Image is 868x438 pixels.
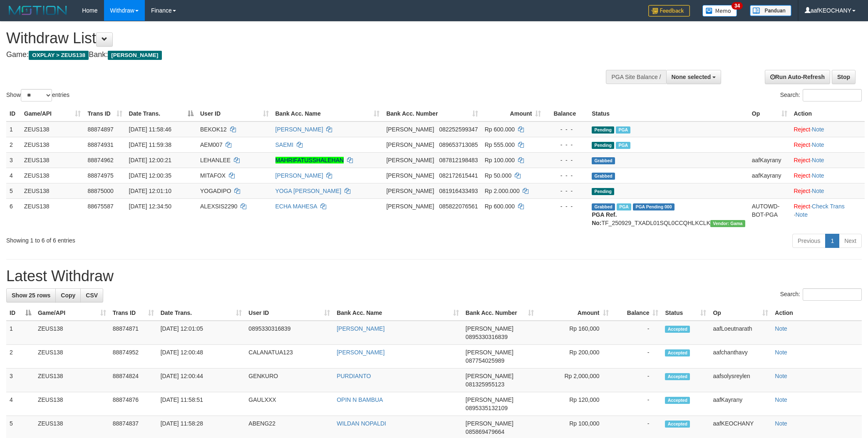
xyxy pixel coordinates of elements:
img: Feedback.jpg [648,5,690,17]
th: Date Trans.: activate to sort column ascending [157,305,246,321]
span: Copy 082252599347 to clipboard [439,126,478,133]
a: Reject [794,157,811,163]
a: Reject [794,141,811,148]
span: Copy 081325955123 to clipboard [466,381,504,388]
select: Showentries [21,89,52,101]
img: Button%20Memo.svg [702,5,737,17]
th: Balance: activate to sort column ascending [612,305,662,321]
td: [DATE] 12:00:48 [157,345,246,369]
td: aafKayrany [709,392,771,416]
a: Reject [794,188,811,194]
a: ECHA MAHESA [275,203,317,210]
a: Note [775,349,787,356]
td: - [612,321,662,345]
a: Note [812,188,824,194]
span: Accepted [665,349,690,356]
input: Search: [803,89,862,101]
a: Note [795,211,808,218]
td: 4 [6,168,21,183]
span: None selected [672,74,711,80]
a: OPIN N BAMBUA [337,396,383,403]
span: 88874975 [87,172,113,179]
a: YOGA [PERSON_NAME] [275,188,342,194]
label: Search: [780,89,862,101]
span: [DATE] 12:00:35 [129,172,171,179]
a: Copy [55,288,81,302]
th: Bank Acc. Number: activate to sort column ascending [383,106,481,121]
a: MAHRIFATUSSHALEHAN [275,157,344,163]
td: 1 [6,121,21,137]
th: Action [791,106,865,121]
span: Copy 0895335132109 to clipboard [466,405,508,411]
td: 3 [6,369,35,392]
span: Rp 50.000 [485,172,512,179]
span: Copy 087812198483 to clipboard [439,157,478,163]
img: panduan.png [750,5,791,16]
span: Copy 085822076561 to clipboard [439,203,478,210]
th: Bank Acc. Number: activate to sort column ascending [462,305,537,321]
td: 4 [6,392,35,416]
label: Show entries [6,89,69,101]
td: 88874952 [109,345,157,369]
span: 88874962 [87,157,113,163]
td: 6 [6,198,21,230]
span: [PERSON_NAME] [466,349,513,356]
span: [PERSON_NAME] [386,126,434,133]
span: BEKOK12 [200,126,227,133]
span: Rp 600.000 [485,203,515,210]
th: ID: activate to sort column descending [6,305,35,321]
a: [PERSON_NAME] [337,349,384,356]
td: ZEUS138 [21,121,84,137]
td: aafsolysreylen [709,369,771,392]
th: Op: activate to sort column ascending [749,106,791,121]
div: - - - [548,125,585,134]
a: Next [839,234,862,248]
span: Copy 085869479664 to clipboard [466,428,504,435]
span: Copy 089653713085 to clipboard [439,141,478,148]
td: 5 [6,183,21,198]
span: [PERSON_NAME] [386,157,434,163]
span: Rp 2.000.000 [485,188,520,194]
span: Marked by aafanarl [616,142,630,149]
td: · · [791,198,865,230]
td: Rp 120,000 [537,392,612,416]
h1: Withdraw List [6,30,570,47]
a: [PERSON_NAME] [275,172,323,179]
td: Rp 160,000 [537,321,612,345]
a: Note [812,126,824,133]
th: Date Trans.: activate to sort column descending [126,106,197,121]
span: Rp 555.000 [485,141,515,148]
span: Show 25 rows [12,292,50,299]
a: Note [812,172,824,179]
span: 34 [732,2,743,10]
b: PGA Ref. No: [592,211,617,226]
td: ZEUS138 [21,137,84,152]
span: Grabbed [592,157,615,164]
span: Accepted [665,397,690,404]
td: GENKURO [245,369,333,392]
label: Search: [780,288,862,301]
td: 88874871 [109,321,157,345]
span: [PERSON_NAME] [466,325,513,332]
th: Action [771,305,862,321]
span: Pending [592,126,614,134]
span: CSV [86,292,98,299]
td: · [791,137,865,152]
span: Vendor URL: https://trx31.1velocity.biz [710,220,745,227]
span: [PERSON_NAME] [466,373,513,379]
a: SAEMI [275,141,294,148]
td: ZEUS138 [21,168,84,183]
td: aafKayrany [749,152,791,168]
a: Note [775,396,787,403]
td: · [791,168,865,183]
td: - [612,345,662,369]
a: Note [775,420,787,427]
td: ZEUS138 [35,392,109,416]
h1: Latest Withdraw [6,268,862,285]
a: Stop [832,70,856,84]
span: MITAFOX [200,172,226,179]
td: - [612,369,662,392]
button: None selected [666,70,722,84]
a: Reject [794,126,811,133]
th: ID [6,106,21,121]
